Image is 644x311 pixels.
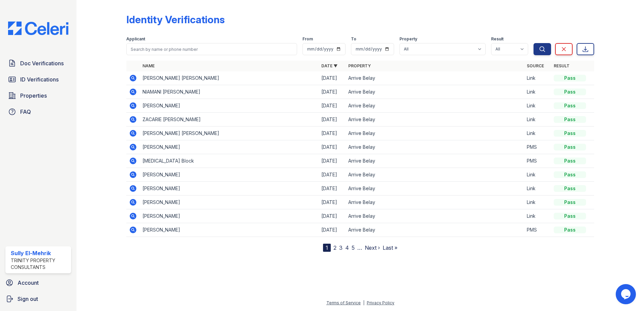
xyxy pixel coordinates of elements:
[363,300,364,305] div: |
[524,209,551,223] td: Link
[140,223,319,237] td: [PERSON_NAME]
[3,292,74,306] a: Sign out
[554,116,586,123] div: Pass
[346,99,524,113] td: Arrive Belay
[367,300,394,305] a: Privacy Policy
[616,284,637,304] iframe: chat widget
[319,223,346,237] td: [DATE]
[524,182,551,196] td: Link
[333,244,336,251] a: 2
[319,85,346,99] td: [DATE]
[11,249,68,257] div: Sully El-Mehrik
[524,154,551,168] td: PMS
[140,113,319,127] td: ZACARIE [PERSON_NAME]
[554,89,586,95] div: Pass
[319,196,346,209] td: [DATE]
[140,168,319,182] td: [PERSON_NAME]
[140,196,319,209] td: [PERSON_NAME]
[554,158,586,164] div: Pass
[346,182,524,196] td: Arrive Belay
[527,63,544,68] a: Source
[126,43,297,55] input: Search by name or phone number
[20,75,59,83] span: ID Verifications
[319,140,346,154] td: [DATE]
[126,13,225,26] div: Identity Verifications
[126,36,145,42] label: Applicant
[346,196,524,209] td: Arrive Belay
[339,244,343,251] a: 3
[554,227,586,233] div: Pass
[554,102,586,109] div: Pass
[352,244,355,251] a: 5
[319,71,346,85] td: [DATE]
[140,99,319,113] td: [PERSON_NAME]
[491,36,504,42] label: Result
[524,127,551,140] td: Link
[346,85,524,99] td: Arrive Belay
[554,185,586,192] div: Pass
[346,154,524,168] td: Arrive Belay
[524,196,551,209] td: Link
[554,213,586,219] div: Pass
[524,113,551,127] td: Link
[351,36,356,42] label: To
[554,144,586,150] div: Pass
[524,168,551,182] td: Link
[346,71,524,85] td: Arrive Belay
[11,257,68,271] div: Trinity Property Consultants
[18,295,38,303] span: Sign out
[20,59,64,67] span: Doc Verifications
[399,36,417,42] label: Property
[554,63,570,68] a: Result
[5,73,71,86] a: ID Verifications
[319,168,346,182] td: [DATE]
[140,85,319,99] td: NIAMANI [PERSON_NAME]
[319,154,346,168] td: [DATE]
[140,127,319,140] td: [PERSON_NAME] [PERSON_NAME]
[18,279,39,287] span: Account
[348,63,371,68] a: Property
[5,57,71,70] a: Doc Verifications
[524,140,551,154] td: PMS
[319,209,346,223] td: [DATE]
[524,99,551,113] td: Link
[323,244,331,252] div: 1
[524,85,551,99] td: Link
[3,22,74,35] img: CE_Logo_Blue-a8612792a0a2168367f1c8372b55b34899dd931a85d93a1a3d3e32e68fde9ad4.png
[554,199,586,206] div: Pass
[5,89,71,102] a: Properties
[326,300,361,305] a: Terms of Service
[321,63,337,68] a: Date ▼
[524,71,551,85] td: Link
[140,209,319,223] td: [PERSON_NAME]
[5,105,71,118] a: FAQ
[554,75,586,81] div: Pass
[554,171,586,178] div: Pass
[357,244,362,252] span: …
[345,244,349,251] a: 4
[383,244,397,251] a: Last »
[319,127,346,140] td: [DATE]
[346,223,524,237] td: Arrive Belay
[524,223,551,237] td: PMS
[346,168,524,182] td: Arrive Belay
[554,130,586,137] div: Pass
[365,244,380,251] a: Next ›
[20,108,31,116] span: FAQ
[142,63,155,68] a: Name
[319,182,346,196] td: [DATE]
[346,140,524,154] td: Arrive Belay
[140,140,319,154] td: [PERSON_NAME]
[20,92,47,100] span: Properties
[140,154,319,168] td: [MEDICAL_DATA] Block
[302,36,313,42] label: From
[3,276,74,289] a: Account
[140,71,319,85] td: [PERSON_NAME] [PERSON_NAME]
[346,113,524,127] td: Arrive Belay
[346,209,524,223] td: Arrive Belay
[319,113,346,127] td: [DATE]
[319,99,346,113] td: [DATE]
[346,127,524,140] td: Arrive Belay
[140,182,319,196] td: [PERSON_NAME]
